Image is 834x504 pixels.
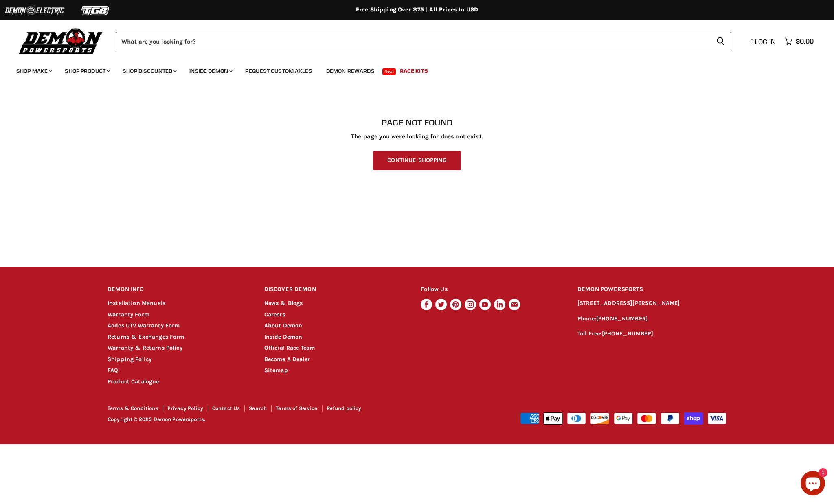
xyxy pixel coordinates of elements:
a: Terms of Service [276,405,317,411]
h2: Follow Us [421,280,562,299]
a: Inside Demon [183,63,237,79]
a: Privacy Policy [167,405,203,411]
span: Log in [755,37,776,46]
a: Returns & Exchanges Form [108,333,184,340]
a: Log in [747,38,781,45]
input: Search [116,32,710,50]
h1: Page not found [108,118,726,127]
a: Shop Make [10,63,57,79]
nav: Footer [108,405,418,414]
a: Continue Shopping [373,151,461,170]
a: Contact Us [212,405,240,411]
p: Copyright © 2025 Demon Powersports. [108,416,418,423]
a: Refund policy [327,405,362,411]
a: Shipping Policy [108,356,151,363]
img: TGB Logo 2 [65,3,126,18]
a: Terms & Conditions [108,405,158,411]
div: Free Shipping Over $75 | All Prices In USD [91,6,743,13]
a: Product Catalogue [108,378,159,385]
h2: DEMON POWERSPORTS [577,280,726,299]
p: Phone: [577,314,726,324]
a: Warranty Form [108,311,149,318]
a: Shop Discounted [116,63,182,79]
a: $0.00 [781,35,818,47]
a: Warranty & Returns Policy [108,344,182,351]
a: Aodes UTV Warranty Form [108,322,180,329]
a: Careers [264,311,285,318]
h2: DEMON INFO [108,280,249,299]
img: Demon Electric Logo 2 [4,3,65,18]
button: Search [710,32,731,50]
form: Product [116,32,731,50]
a: Sitemap [264,367,288,374]
a: Demon Rewards [320,63,381,79]
a: FAQ [108,367,118,374]
h2: DISCOVER DEMON [264,280,406,299]
a: [PHONE_NUMBER] [602,330,654,337]
span: $0.00 [796,37,814,45]
a: Search [249,405,267,411]
p: The page you were looking for does not exist. [108,133,726,140]
a: Become A Dealer [264,356,310,363]
a: Official Race Team [264,344,315,351]
img: Demon Powersports [16,26,105,55]
a: News & Blogs [264,300,303,307]
a: About Demon [264,322,303,329]
a: Shop Product [59,63,115,79]
a: Installation Manuals [108,300,165,307]
inbox-online-store-chat: Shopify online store chat [798,471,827,497]
ul: Main menu [10,59,812,79]
a: [PHONE_NUMBER] [596,315,648,322]
a: Race Kits [394,63,434,79]
p: [STREET_ADDRESS][PERSON_NAME] [577,299,726,308]
a: Inside Demon [264,333,303,340]
p: Toll Free: [577,329,726,339]
span: New! [382,68,396,75]
a: Request Custom Axles [239,63,318,79]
